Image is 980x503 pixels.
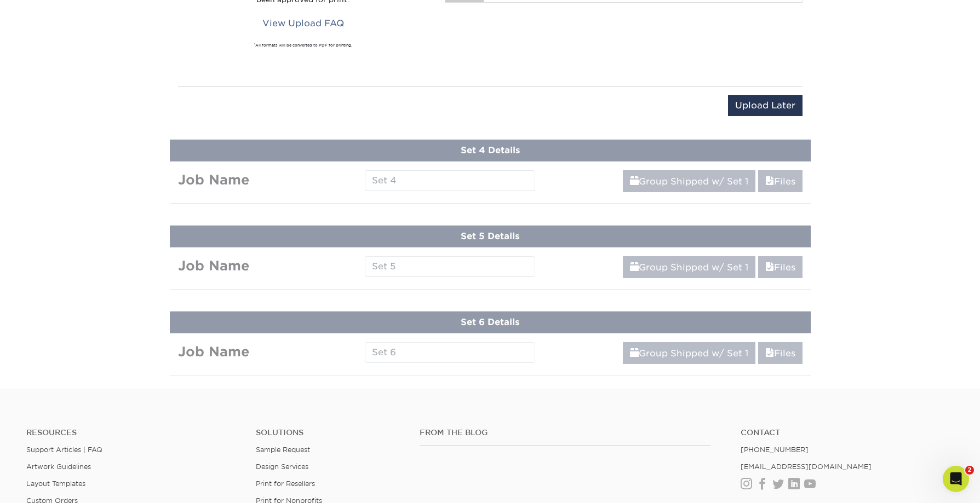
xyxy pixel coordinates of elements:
a: [EMAIL_ADDRESS][DOMAIN_NAME] [741,462,872,471]
span: files [765,262,774,273]
a: Group Shipped w/ Set 1 [623,342,755,364]
span: shipping [630,348,639,359]
span: shipping [630,262,639,273]
iframe: Google Customer Reviews [3,470,93,499]
span: files [765,176,774,187]
a: Design Services [256,462,308,471]
a: Files [758,170,803,192]
span: files [765,348,774,359]
a: Sample Request [256,446,310,454]
div: All formats will be converted to PDF for printing. [178,43,429,48]
iframe: Intercom live chat [943,466,969,492]
a: Group Shipped w/ Set 1 [623,256,755,278]
a: Group Shipped w/ Set 1 [623,170,755,192]
h4: Resources [26,428,239,437]
a: Artwork Guidelines [26,462,91,471]
input: Upload Later [728,95,803,116]
a: Contact [741,428,954,437]
sup: 1 [254,43,255,46]
a: Files [758,342,803,364]
a: Files [758,256,803,278]
a: Print for Resellers [256,479,315,488]
span: 2 [965,466,974,475]
span: shipping [630,176,639,187]
a: [PHONE_NUMBER] [741,446,809,454]
h4: From the Blog [420,428,711,437]
a: Support Articles | FAQ [26,446,102,454]
a: View Upload FAQ [255,13,351,34]
h4: Solutions [256,428,403,437]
